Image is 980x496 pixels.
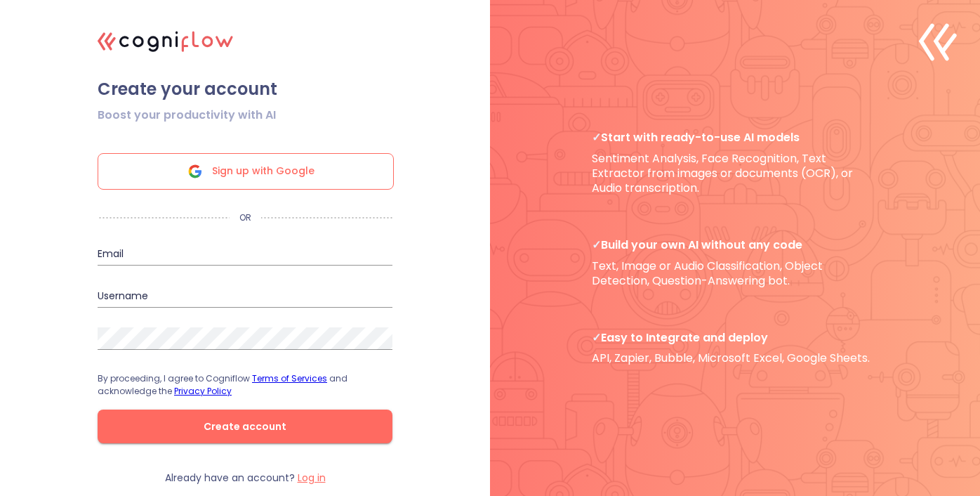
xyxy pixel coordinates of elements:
span: Create your account [98,79,392,100]
p: By proceeding, I agree to Cogniflow and acknowledge the [98,372,392,398]
span: Build your own AI without any code [592,237,878,252]
a: Terms of Services [252,372,327,384]
b: ✓ [592,129,601,145]
span: Easy to Integrate and deploy [592,330,878,345]
b: ✓ [592,237,601,253]
p: Sentiment Analysis, Face Recognition, Text Extractor from images or documents (OCR), or Audio tra... [592,130,878,195]
span: Boost your productivity with AI [98,107,276,124]
p: OR [230,212,261,223]
button: Create account [98,410,392,443]
span: Create account [120,418,370,436]
b: ✓ [592,329,601,346]
span: Sign up with Google [212,154,314,189]
label: Log in [298,471,326,485]
p: Already have an account? [165,471,326,485]
p: Text, Image or Audio Classification, Object Detection, Question-Answering bot. [592,237,878,288]
p: API, Zapier, Bubble, Microsoft Excel, Google Sheets. [592,330,878,366]
div: Sign up with Google [98,153,394,190]
span: Start with ready-to-use AI models [592,130,878,145]
a: Privacy Policy [174,385,232,397]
